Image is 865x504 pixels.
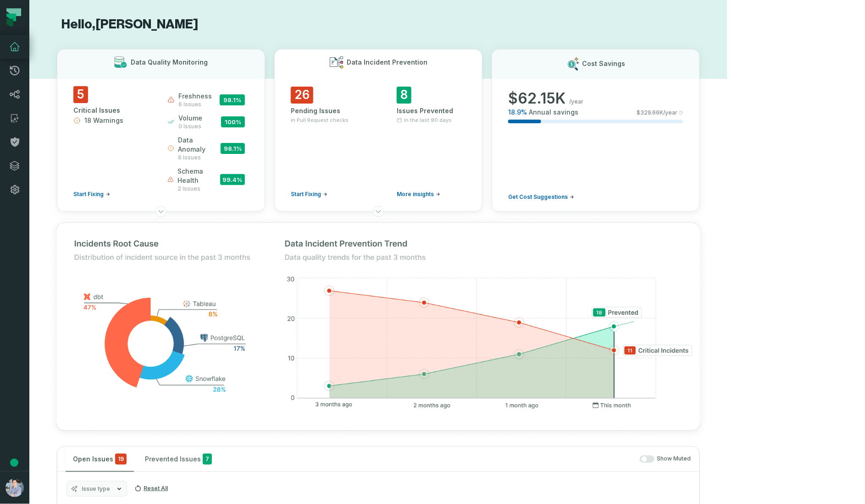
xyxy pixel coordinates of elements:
[582,59,626,68] h3: Cost Savings
[221,143,245,154] span: 98.1 %
[67,481,127,497] button: Issue type
[131,481,172,496] button: Reset All
[397,191,440,198] a: More insights
[397,87,411,104] span: 8
[178,123,202,130] span: 0 issues
[404,116,452,124] span: In the last 90 days
[177,167,220,185] span: schema health
[291,116,349,124] span: in Pull Request checks
[178,154,220,161] span: 6 issues
[138,447,219,471] button: Prevented Issues
[508,108,527,117] span: 18.9 %
[39,205,718,449] img: Top graphs 1
[6,479,24,497] img: avatar of Alon Nafta
[223,455,691,463] div: Show Muted
[220,174,245,185] span: 99.4 %
[291,191,327,198] a: Start Fixing
[115,454,127,465] span: critical issues and errors combined
[291,191,321,198] span: Start Fixing
[66,447,134,471] button: Open Issues
[397,191,434,198] span: More insights
[84,116,123,125] span: 18 Warnings
[178,136,220,154] span: data anomaly
[492,49,700,212] button: Cost Savings$62.15K/year18.9%Annual savings$329.66K/yearGet Cost Suggestions
[508,193,568,201] span: Get Cost Suggestions
[177,185,220,192] span: 2 issues
[178,92,212,101] span: freshness
[178,101,212,108] span: 6 issues
[82,485,110,493] span: Issue type
[73,106,151,115] div: Critical Issues
[73,191,104,198] span: Start Fixing
[508,193,574,201] a: Get Cost Suggestions
[73,191,110,198] a: Start Fixing
[508,89,566,108] span: $ 62.15K
[57,49,265,212] button: Data Quality Monitoring5Critical Issues18 WarningsStart Fixingfreshness6 issues98.1%volume0 issue...
[347,58,427,67] h3: Data Incident Prevention
[57,16,700,33] h1: Hello, [PERSON_NAME]
[73,86,88,103] span: 5
[529,108,578,117] span: Annual savings
[274,49,482,212] button: Data Incident Prevention26Pending Issuesin Pull Request checksStart Fixing8Issues PreventedIn the...
[131,58,208,67] h3: Data Quality Monitoring
[637,109,678,116] span: $ 329.66K /year
[10,459,18,467] div: Tooltip anchor
[397,106,466,115] div: Issues Prevented
[203,454,212,465] span: 7
[291,87,313,104] span: 26
[178,114,202,123] span: volume
[220,94,245,105] span: 98.1 %
[291,106,360,115] div: Pending Issues
[569,98,583,105] span: /year
[221,116,245,127] span: 100 %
